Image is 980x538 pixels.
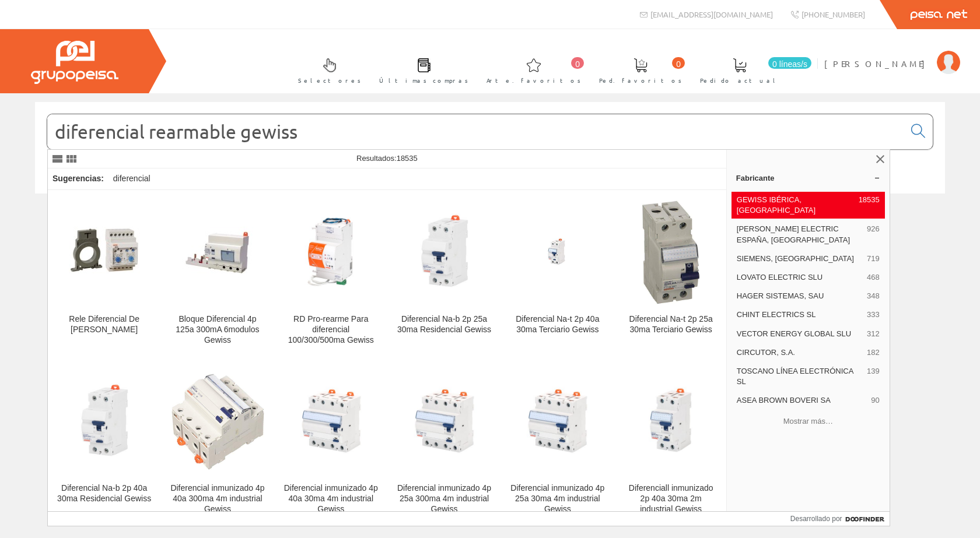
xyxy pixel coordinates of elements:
font: Diferencial Na-b 2p 25a 30ma Residencial Gewiss [397,314,491,334]
font: ASEA BROWN BOVERI SA [737,396,831,405]
a: [PERSON_NAME] [824,48,960,59]
font: 468 [867,273,880,282]
img: Diferencial inmunizado 4p 25a 300ma 4m industrial Gewiss [397,375,491,469]
font: 18535 [397,154,418,163]
font: Arte. favoritos [487,76,581,85]
font: Mostrar más… [783,417,833,426]
font: Diferencial inmunizado 4p 25a 300ma 4m industrial Gewiss [397,483,491,514]
font: Desarrollado por [790,515,842,523]
font: [PHONE_NUMBER] [801,9,865,19]
font: VECTOR ENERGY GLOBAL SLU [737,329,851,338]
font: 0 líneas/s [772,59,807,69]
a: RD Pro-rearme Para diferencial 100/300/500ma Gewiss RD Pro-rearme Para diferencial 100/300/500ma ... [275,191,387,359]
font: Diferencial inmunizado 4p 40a 300ma 4m industrial Gewiss [170,483,264,514]
img: Diferencial Na-t 2p 40a 30ma Terciario Gewiss [510,205,604,299]
font: 182 [867,348,880,357]
font: Últimas compras [379,76,468,85]
font: 0 [575,59,580,69]
img: RD Pro-rearme Para diferencial 100/300/500ma Gewiss [284,205,378,299]
font: Diferencial Na-b 2p 40a 30ma Residencial Gewiss [57,483,151,503]
font: Diferencial inmunizado 4p 40a 30ma 4m industrial Gewiss [284,483,378,514]
a: Diferencial inmunizado 4p 40a 30ma 4m industrial Gewiss Diferencial inmunizado 4p 40a 30ma 4m ind... [275,360,387,528]
a: Diferencial Na-b 2p 25a 30ma Residencial Gewiss Diferencial Na-b 2p 25a 30ma Residencial Gewiss [388,191,501,359]
font: Sugerencias: [52,174,104,183]
img: Bloque Diferencial 4p 125a 300mA 6modulos Gewiss [182,208,253,297]
a: Diferencial Na-b 2p 40a 30ma Residencial Gewiss Diferencial Na-b 2p 40a 30ma Residencial Gewiss [48,360,160,528]
a: Diferencial Na-t 2p 25a 30ma Terciario Gewiss Diferencial Na-t 2p 25a 30ma Terciario Gewiss [614,191,727,359]
font: Diferenciall inmunizado 2p 40a 30ma 2m industrial Gewiss [629,483,713,514]
font: GEWISS IBÉRICA, [GEOGRAPHIC_DATA] [737,195,815,215]
font: diferencial [113,174,150,183]
a: Rele Diferencial De Tierra Gewiss Rele Diferencial De [PERSON_NAME] [48,191,160,359]
font: Fabricante [736,174,775,182]
font: RD Pro-rearme Para diferencial 100/300/500ma Gewiss [288,314,374,344]
font: Selectores [298,76,361,85]
font: LOVATO ELECTRIC SLU [737,273,822,282]
img: Grupo Peisa [31,41,118,84]
a: Diferenciall inmunizado 2p 40a 30ma 2m industrial Gewiss Diferenciall inmunizado 2p 40a 30ma 2m i... [614,360,727,528]
font: Diferencial inmunizado 4p 25a 30ma 4m industrial Gewiss [510,483,604,514]
font: Diferencial Na-t 2p 25a 30ma Terciario Gewiss [629,314,713,334]
font: SIEMENS, [GEOGRAPHIC_DATA] [737,254,854,263]
font: Bloque Diferencial 4p 125a 300mA 6modulos Gewiss [176,314,259,344]
font: Pedido actual [700,76,779,85]
a: Fabricante [727,168,890,187]
img: Rele Diferencial De Tierra Gewiss [69,208,140,297]
font: Diferencial Na-t 2p 40a 30ma Terciario Gewiss [516,314,599,334]
font: 333 [867,310,880,319]
font: [PERSON_NAME] ELECTRIC ESPAÑA, [GEOGRAPHIC_DATA] [737,224,850,244]
a: Últimas compras [367,48,474,91]
font: Resultados: [356,154,397,163]
font: CIRCUTOR, S.A. [737,348,795,357]
font: 926 [867,224,880,233]
font: 139 [867,367,880,375]
a: Bloque Diferencial 4p 125a 300mA 6modulos Gewiss Bloque Diferencial 4p 125a 300mA 6modulos Gewiss [161,191,274,359]
font: 0 [676,59,681,69]
img: Diferencial Na-b 2p 25a 30ma Residencial Gewiss [397,205,491,299]
img: Diferencial inmunizado 4p 25a 30ma 4m industrial Gewiss [510,375,604,469]
img: Diferencial Na-b 2p 40a 30ma Residencial Gewiss [57,375,151,469]
a: Diferencial inmunizado 4p 40a 300ma 4m industrial Gewiss Diferencial inmunizado 4p 40a 300ma 4m i... [161,360,274,528]
font: 348 [867,291,880,300]
font: 90 [871,396,879,405]
font: Rele Diferencial De [PERSON_NAME] [69,314,139,334]
font: HAGER SISTEMAS, SAU [737,291,824,300]
a: Selectores [286,48,367,91]
input: Buscar... [47,114,904,149]
a: Diferencial Na-t 2p 40a 30ma Terciario Gewiss Diferencial Na-t 2p 40a 30ma Terciario Gewiss [501,191,614,359]
img: Diferencial inmunizado 4p 40a 30ma 4m industrial Gewiss [284,375,378,469]
font: TOSCANO LÍNEA ELECTRÓNICA SL [737,367,853,386]
font: [EMAIL_ADDRESS][DOMAIN_NAME] [650,9,773,19]
font: CHINT ELECTRICS SL [737,310,816,319]
img: Diferencial inmunizado 4p 40a 300ma 4m industrial Gewiss [170,373,264,470]
font: [PERSON_NAME] [824,58,931,69]
img: Diferencial Na-t 2p 25a 30ma Terciario Gewiss [642,200,700,305]
font: Ped. favoritos [599,76,682,85]
button: Mostrar más… [731,411,885,431]
a: Diferencial inmunizado 4p 25a 30ma 4m industrial Gewiss Diferencial inmunizado 4p 25a 30ma 4m ind... [501,360,614,528]
font: 312 [867,329,880,338]
font: 18535 [859,195,880,204]
a: Diferencial inmunizado 4p 25a 300ma 4m industrial Gewiss Diferencial inmunizado 4p 25a 300ma 4m i... [388,360,501,528]
img: Diferenciall inmunizado 2p 40a 30ma 2m industrial Gewiss [624,375,717,469]
font: 719 [867,254,880,263]
a: Desarrollado por [790,512,890,526]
